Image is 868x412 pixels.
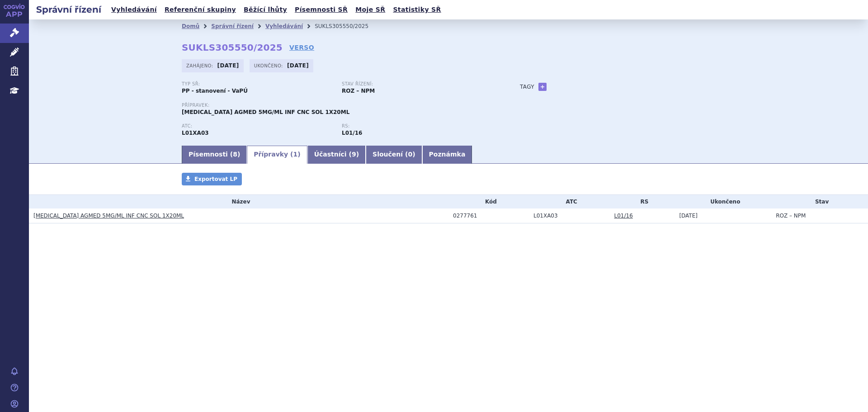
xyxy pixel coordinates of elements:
[422,146,472,164] a: Poznámka
[390,4,443,16] a: Statistiky SŘ
[211,23,254,29] a: Správní řízení
[33,213,184,219] a: [MEDICAL_DATA] AGMED 5MG/ML INF CNC SOL 1X20ML
[342,130,362,136] strong: oxaliplatina
[182,146,247,164] a: Písemnosti (8)
[182,123,333,129] p: ATC:
[614,213,633,219] a: L01/16
[182,103,502,108] p: Přípravek:
[520,81,534,92] h3: Tagy
[366,146,422,164] a: Sloučení (0)
[162,4,239,16] a: Referenční skupiny
[287,62,309,69] strong: [DATE]
[307,146,366,164] a: Účastníci (9)
[448,195,529,208] th: Kód
[610,195,675,208] th: RS
[29,195,448,208] th: Název
[186,62,215,69] span: Zahájeno:
[194,176,237,182] span: Exportovat LP
[353,4,388,16] a: Moje SŘ
[247,146,307,164] a: Přípravky (1)
[233,151,237,158] span: 8
[453,213,529,219] div: 0277761
[29,3,108,16] h2: Správní řízení
[342,81,493,87] p: Stav řízení:
[182,88,248,94] strong: PP - stanovení - VaPÚ
[679,213,698,219] span: [DATE]
[529,195,610,208] th: ATC
[182,81,333,87] p: Typ SŘ:
[315,19,380,33] li: SUKLS305550/2025
[265,23,303,29] a: Vyhledávání
[771,208,868,223] td: ROZ – NPM
[182,42,283,53] strong: SUKLS305550/2025
[538,83,547,91] a: +
[182,23,199,29] a: Domů
[292,4,350,16] a: Písemnosti SŘ
[217,62,239,69] strong: [DATE]
[182,173,242,185] a: Exportovat LP
[675,195,771,208] th: Ukončeno
[352,151,356,158] span: 9
[342,123,493,129] p: RS:
[342,88,375,94] strong: ROZ – NPM
[293,151,298,158] span: 1
[182,130,209,136] strong: OXALIPLATINA
[241,4,290,16] a: Běžící lhůty
[108,4,160,16] a: Vyhledávání
[408,151,412,158] span: 0
[182,109,349,115] span: [MEDICAL_DATA] AGMED 5MG/ML INF CNC SOL 1X20ML
[771,195,868,208] th: Stav
[529,208,610,223] td: OXALIPLATINA
[254,62,285,69] span: Ukončeno:
[289,43,314,52] a: VERSO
